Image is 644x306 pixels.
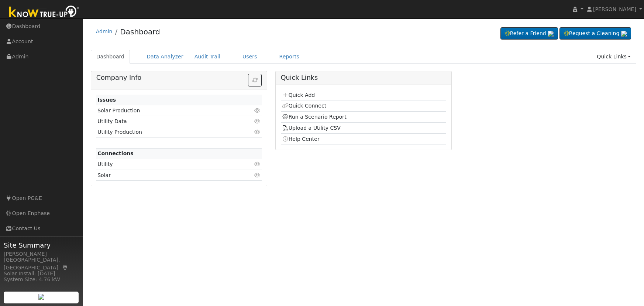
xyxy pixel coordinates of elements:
td: Utility Production [96,127,235,137]
a: Request a Cleaning [559,27,631,40]
a: Quick Links [591,50,636,64]
a: Audit Trail [189,50,226,64]
td: Solar [96,170,235,181]
i: Click to view [254,108,261,113]
h5: Company Info [96,74,262,82]
img: Know True-Up [6,4,83,21]
a: Quick Add [282,92,315,98]
td: Solar Production [96,105,235,116]
strong: Issues [97,97,116,103]
a: Data Analyzer [141,50,189,64]
td: Utility Data [96,116,235,127]
i: Click to view [254,119,261,124]
a: Upload a Utility CSV [282,125,341,131]
div: Solar Install: [DATE] [4,270,79,278]
a: Run a Scenario Report [282,114,347,120]
a: Admin [96,28,113,34]
i: Click to view [254,173,261,178]
div: [GEOGRAPHIC_DATA], [GEOGRAPHIC_DATA] [4,256,79,272]
span: Site Summary [4,240,79,250]
a: Reports [274,50,305,64]
i: Click to view [254,129,261,135]
a: Quick Connect [282,103,326,109]
img: retrieve [38,294,44,300]
h5: Quick Links [281,74,447,82]
a: Refer a Friend [500,27,558,40]
td: Utility [96,159,235,170]
a: Help Center [282,136,320,142]
img: retrieve [621,31,627,37]
i: Click to view [254,161,261,167]
div: [PERSON_NAME] [4,250,79,258]
img: retrieve [548,31,554,37]
div: System Size: 4.76 kW [4,276,79,283]
span: [PERSON_NAME] [593,6,636,12]
a: Dashboard [91,50,130,64]
a: Dashboard [120,27,160,36]
a: Users [237,50,263,64]
strong: Connections [97,150,134,156]
a: Map [62,265,69,271]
